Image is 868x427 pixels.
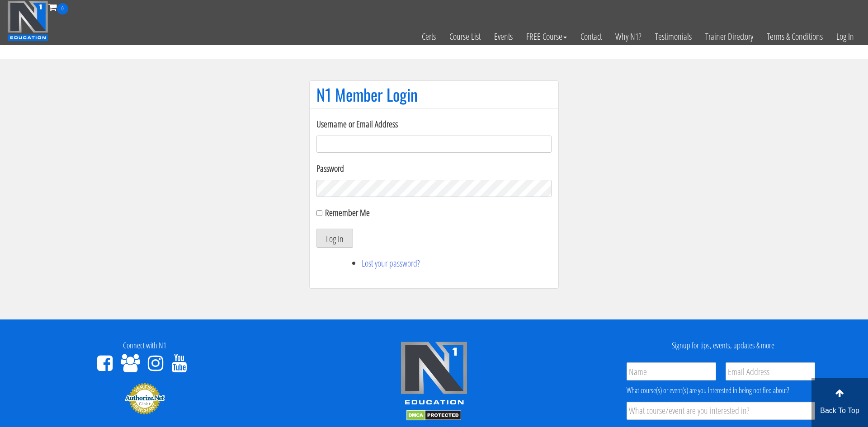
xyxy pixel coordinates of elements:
[406,410,461,421] img: DMCA.com Protection Status
[648,14,698,59] a: Testimonials
[48,1,68,13] a: 0
[574,14,609,59] a: Contact
[627,402,815,420] input: What course/event are you interested in?
[7,0,48,41] img: n1-education
[325,206,370,219] label: Remember Me
[316,117,552,131] label: Username or Email Address
[400,341,468,408] img: n1-edu-logo
[830,14,861,59] a: Log In
[7,341,283,350] h4: Connect with N1
[627,385,815,396] div: What course(s) or event(s) are you interested in being notified about?
[316,229,353,248] button: Log In
[627,362,716,380] input: Name
[585,341,861,350] h4: Signup for tips, events, updates & more
[316,85,552,103] h1: N1 Member Login
[415,14,443,59] a: Certs
[811,405,868,416] p: Back To Top
[698,14,760,59] a: Trainer Directory
[760,14,830,59] a: Terms & Conditions
[487,14,519,59] a: Events
[124,382,165,415] img: Authorize.Net Merchant - Click to Verify
[519,14,574,59] a: FREE Course
[57,3,68,14] span: 0
[362,257,420,269] a: Lost your password?
[609,14,648,59] a: Why N1?
[726,362,815,380] input: Email Address
[316,162,552,175] label: Password
[443,14,487,59] a: Course List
